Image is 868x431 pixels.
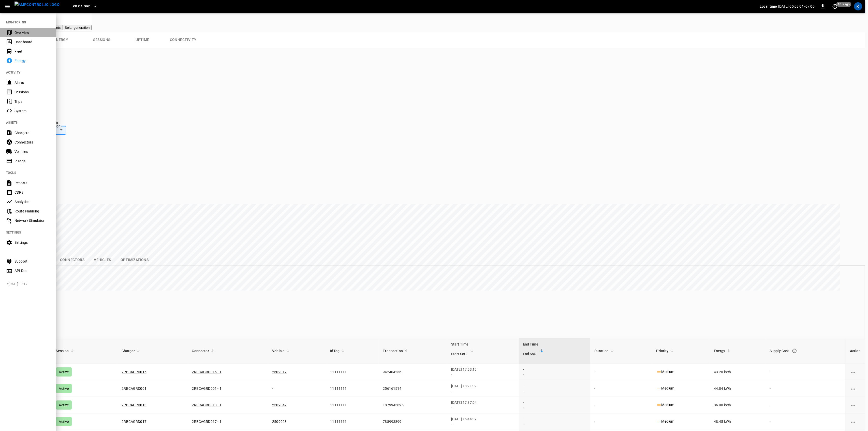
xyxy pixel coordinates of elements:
div: Fleet [14,49,50,54]
button: set refresh interval [831,2,839,10]
div: IdTags [14,159,50,164]
img: ampcontrol.io logo [14,2,60,8]
div: profile-icon [854,2,862,10]
div: System [14,108,50,113]
span: 10 s ago [836,2,851,7]
div: Alerts [14,80,50,85]
div: Route Planning [14,209,50,214]
div: Energy [14,58,50,63]
div: Support [14,259,50,264]
div: Reports [14,180,50,185]
span: v [DATE] 17:17 [7,282,52,287]
div: Dashboard [14,39,50,45]
div: API Doc [14,268,50,273]
div: Connectors [14,140,50,145]
span: RB.CA.GRD [73,4,90,9]
div: Chargers [14,130,50,135]
div: Analytics [14,199,50,204]
div: Settings [14,240,50,245]
div: Network Simulator [14,218,50,223]
p: [DATE] 05:08:04 -07:00 [778,4,815,9]
p: Local time [760,4,777,9]
div: Overview [14,30,50,35]
div: Trips [14,99,50,104]
div: CDRs [14,190,50,195]
div: Vehicles [14,149,50,154]
div: Sessions [14,90,50,95]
